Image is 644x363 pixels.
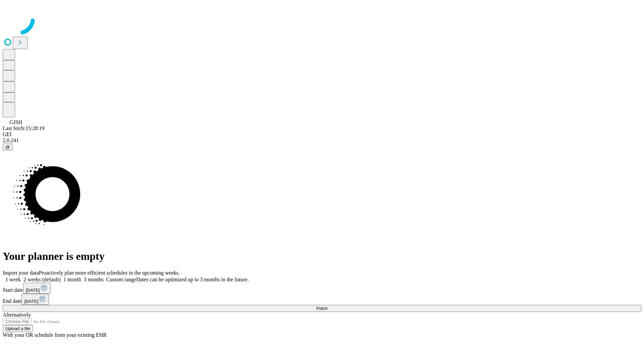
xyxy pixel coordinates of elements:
[3,312,31,318] span: Alternatively
[26,288,40,293] span: [DATE]
[3,125,45,131] span: Last fetch: 15:28:19
[106,277,136,282] span: Custom range
[24,299,38,304] span: [DATE]
[3,294,641,305] div: End date
[84,277,104,282] span: 3 months
[5,145,10,150] span: @
[9,119,22,125] span: GJSH
[21,294,49,305] button: [DATE]
[5,277,21,282] span: 1 week
[316,306,327,311] span: Fetch
[136,277,249,282] span: Dates can be optimized up to 3 months in the future.
[3,137,641,144] div: 2.0.241
[63,277,81,282] span: 1 month
[3,270,39,276] span: Import your data
[3,250,641,263] h1: Your planner is empty
[3,305,641,312] button: Fetch
[3,283,641,294] div: Start date
[23,277,61,282] span: 2 weeks (default)
[23,283,51,294] button: [DATE]
[3,325,33,332] button: Upload a file
[39,270,180,276] span: Proactively plan more efficient schedules in the upcoming weeks.
[3,131,641,137] div: GEI
[3,332,107,338] span: With your OR schedule from your existing EHR
[3,144,13,151] button: @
